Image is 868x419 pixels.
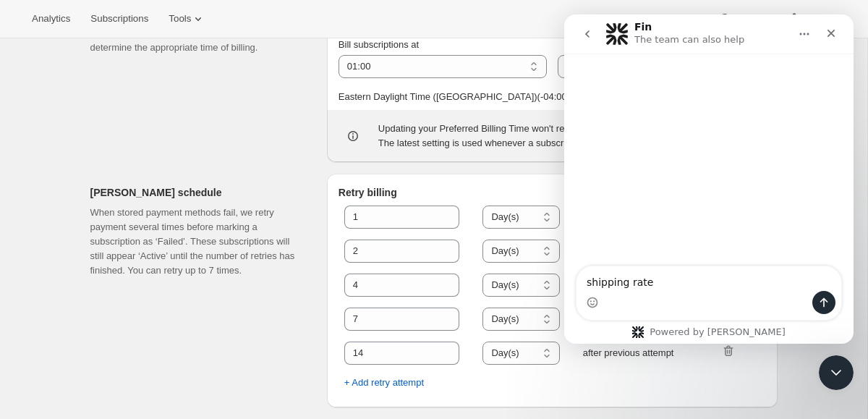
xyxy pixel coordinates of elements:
[583,346,699,360] span: after previous attempt
[801,13,836,25] span: Settings
[819,355,854,390] iframe: Intercom live chat
[90,185,304,200] h2: [PERSON_NAME] schedule
[732,13,752,25] span: Help
[709,9,775,29] button: Help
[82,9,157,29] button: Subscriptions
[339,185,766,200] h2: Retry billing
[90,26,304,55] p: When scheduling orders, we use this setting to determine the appropriate time of billing.
[778,9,845,29] button: Settings
[336,371,433,394] button: + Add retry attempt
[90,206,304,278] p: When stored payment methods fail, we retry payment several times before marking a subscription as...
[339,90,766,104] p: Eastern Daylight Time ([GEOGRAPHIC_DATA]) ( -04 : 00 )
[90,13,148,25] span: Subscriptions
[344,376,424,390] span: + Add retry attempt
[564,14,854,344] iframe: Intercom live chat
[378,122,766,151] p: Updating your Preferred Billing Time won't reschedule existing subscriptions automatically. The l...
[160,9,214,29] button: Tools
[339,39,419,50] span: Bill subscriptions at
[169,13,191,25] span: Tools
[32,13,70,25] span: Analytics
[23,9,79,29] button: Analytics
